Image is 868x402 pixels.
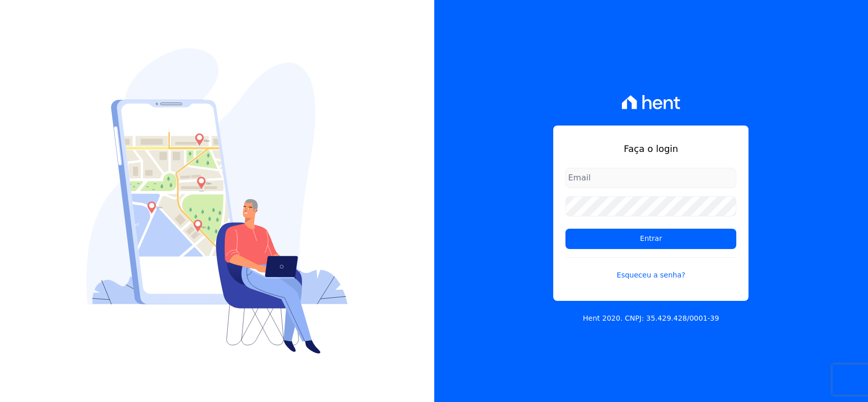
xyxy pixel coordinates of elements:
img: Login [86,48,348,354]
a: Esqueceu a senha? [565,257,736,281]
h1: Faça o login [565,142,736,156]
p: Hent 2020. CNPJ: 35.429.428/0001-39 [583,313,719,324]
input: Entrar [565,229,736,249]
input: Email [565,168,736,188]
